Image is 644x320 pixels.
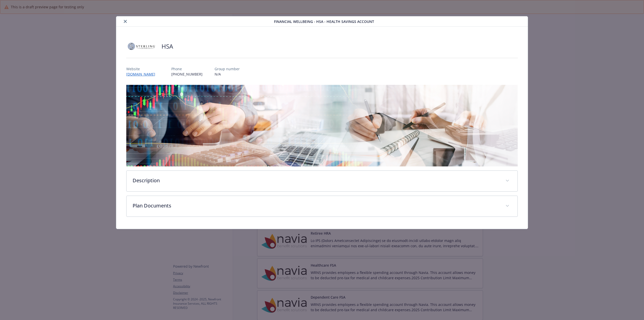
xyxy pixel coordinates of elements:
[171,72,203,77] p: [PHONE_NUMBER]
[126,72,159,77] a: [DOMAIN_NAME]
[133,202,499,209] p: Plan Documents
[127,196,517,217] div: Plan Documents
[126,39,156,54] img: SterlingHSA
[126,66,159,72] p: Website
[133,177,499,184] p: Description
[126,85,518,166] img: banner
[127,171,517,191] div: Description
[64,16,580,229] div: details for plan Financial Wellbeing - HSA - Health Savings Account
[215,72,240,77] p: N/A
[215,66,240,72] p: Group number
[122,18,128,24] button: close
[162,42,173,51] h2: HSA
[171,66,203,72] p: Phone
[274,19,374,24] span: Financial Wellbeing - HSA - Health Savings Account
